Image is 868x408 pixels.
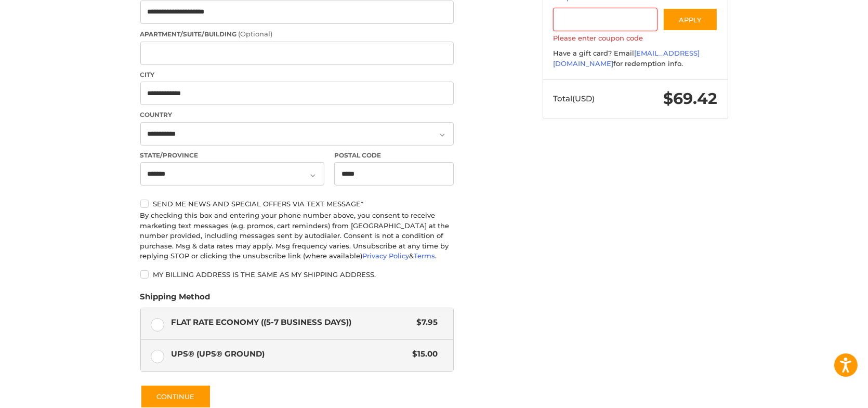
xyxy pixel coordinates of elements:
[334,151,454,160] label: Postal Code
[140,200,454,208] label: Send me news and special offers via text message*
[140,270,454,279] label: My billing address is the same as my shipping address.
[140,151,324,160] label: State/Province
[663,89,717,108] span: $69.42
[140,291,211,308] legend: Shipping Method
[553,34,717,42] label: Please enter coupon code
[140,110,454,120] label: Country
[553,49,700,68] a: [EMAIL_ADDRESS][DOMAIN_NAME]
[414,252,436,260] a: Terms
[663,8,718,31] button: Apply
[553,48,717,69] div: Have a gift card? Email for redemption info.
[553,94,595,103] span: Total (USD)
[407,348,438,360] span: $15.00
[140,29,454,40] label: Apartment/Suite/Building
[140,70,454,80] label: City
[553,8,657,31] input: Gift Certificate or Coupon Code
[363,252,410,260] a: Privacy Policy
[171,348,407,360] span: UPS® (UPS® Ground)
[239,30,273,38] small: (Optional)
[412,317,438,328] span: $7.95
[140,210,454,261] div: By checking this box and entering your phone number above, you consent to receive marketing text ...
[171,317,412,328] span: Flat Rate Economy ((5-7 Business Days))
